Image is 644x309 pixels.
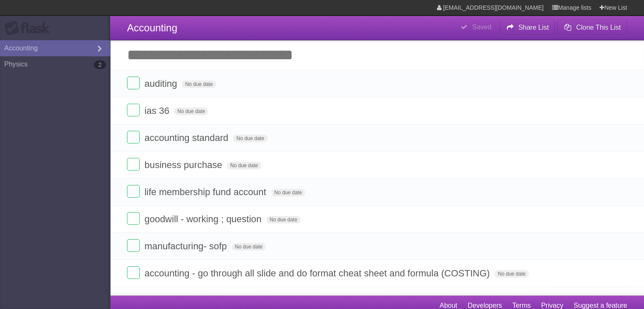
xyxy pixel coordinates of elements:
b: Saved [472,23,491,30]
span: accounting standard [144,132,230,143]
span: accounting - go through all slide and do format cheat sheet and formula (COSTING) [144,268,492,279]
b: Share List [518,24,549,31]
span: No due date [174,108,208,115]
span: No due date [227,162,261,169]
span: No due date [266,216,301,223]
label: Done [127,185,140,198]
span: life membership fund account [144,187,268,197]
label: Done [127,212,140,225]
span: business purchase [144,160,224,170]
span: ias 36 [144,105,171,116]
button: Clone This List [557,20,627,35]
span: No due date [182,80,216,88]
div: Flask [4,21,55,36]
label: Done [127,77,140,89]
span: auditing [144,78,179,89]
label: Done [127,104,140,116]
span: Accounting [127,22,177,33]
label: Done [127,158,140,171]
b: 2 [94,61,106,69]
button: Share List [500,20,556,35]
b: Clone This List [576,24,621,31]
span: manufacturing- sofp [144,241,229,251]
span: goodwill - working ; question [144,214,263,224]
label: Done [127,266,140,279]
span: No due date [233,135,267,142]
span: No due date [495,270,529,278]
label: Done [127,239,140,252]
span: No due date [271,189,305,196]
label: Done [127,131,140,143]
span: No due date [232,243,266,251]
